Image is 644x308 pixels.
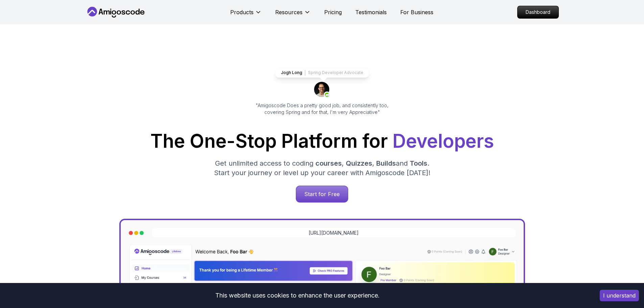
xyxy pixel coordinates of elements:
a: Testimonials [355,8,387,16]
span: courses [315,159,342,167]
iframe: chat widget [602,266,644,298]
p: Products [230,8,254,16]
h1: The One-Stop Platform for [91,132,553,150]
div: This website uses cookies to enhance the user experience. [5,288,590,303]
a: Start for Free [296,186,348,203]
button: Products [230,8,262,22]
img: josh long [314,82,330,98]
p: "Amigoscode Does a pretty good job, and consistently too, covering Spring and for that, I'm very ... [246,102,398,116]
p: Get unlimited access to coding , , and . Start your journey or level up your career with Amigosco... [209,159,436,177]
button: Resources [275,8,311,22]
p: Resources [275,8,303,16]
span: Quizzes [346,159,372,167]
span: Builds [376,159,396,167]
a: For Business [400,8,433,16]
button: Accept cookies [600,290,639,301]
span: Developers [392,130,494,152]
p: Jogh Long [281,70,302,75]
p: Spring Developer Advocate [308,70,363,75]
a: [URL][DOMAIN_NAME] [309,230,359,236]
a: Pricing [324,8,342,16]
a: Dashboard [517,6,559,19]
p: Start for Free [296,186,348,202]
span: Tools [410,159,427,167]
p: Dashboard [518,6,558,18]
